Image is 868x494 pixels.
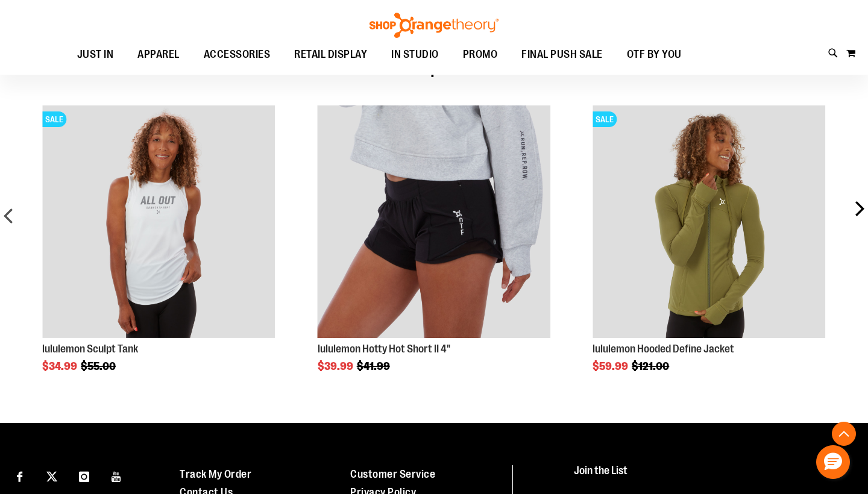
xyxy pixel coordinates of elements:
span: $41.99 [357,360,392,372]
img: Product image for lululemon Hotty Hot Short II 4" [318,105,550,338]
a: Visit our X page [42,465,63,486]
a: ACCESSORIES [192,41,283,69]
a: Product Page Link [318,105,550,340]
span: ACCESSORIES [204,41,271,68]
a: Track My Order [180,468,251,480]
a: RETAIL DISPLAY [282,41,379,69]
span: RETAIL DISPLAY [294,41,367,68]
a: Visit our Instagram page [74,465,95,486]
span: OTF BY YOU [627,41,682,68]
a: Visit our Youtube page [106,465,127,486]
span: $39.99 [318,360,355,372]
a: APPAREL [125,41,192,69]
span: FINAL PUSH SALE [521,41,603,68]
span: $121.00 [632,360,671,372]
a: IN STUDIO [379,41,451,69]
span: $55.00 [81,360,118,372]
button: Back To Top [832,422,856,446]
a: Visit our Facebook page [9,465,30,486]
a: JUST IN [65,41,126,69]
span: APPAREL [137,41,180,68]
a: lululemon Sculpt Tank [42,343,138,355]
span: JUST IN [77,41,114,68]
img: Twitter [46,471,57,482]
h4: Join the List [574,465,845,487]
span: $34.99 [42,360,79,372]
a: Customer Service [350,468,435,480]
img: Product image for lululemon Hooded Define Jacket [593,105,825,338]
img: Shop Orangetheory [368,13,500,38]
span: $59.99 [593,360,630,372]
img: Product image for lululemon Sculpt Tank [42,105,275,338]
span: SALE [593,111,617,127]
span: IN STUDIO [391,41,439,68]
a: PROMO [451,41,510,69]
a: lululemon Hooded Define Jacket [593,343,734,355]
a: OTF BY YOU [615,41,694,69]
a: Product Page Link [42,105,275,340]
a: FINAL PUSH SALE [509,41,615,69]
span: SALE [42,111,66,127]
button: Hello, have a question? Let’s chat. [816,445,850,479]
a: Product Page Link [593,105,825,340]
span: PROMO [463,41,498,68]
a: lululemon Hotty Hot Short II 4" [318,343,450,355]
